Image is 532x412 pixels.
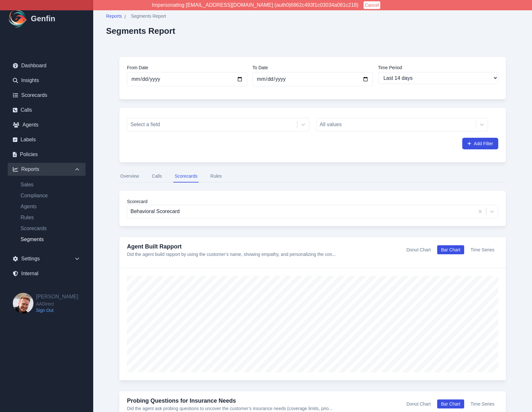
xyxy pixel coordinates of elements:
[8,74,86,87] a: Insights
[252,64,373,71] label: To Date
[467,399,498,408] button: Time Series
[36,307,78,314] a: Sign Out
[36,301,78,307] span: AADirect
[8,267,86,280] a: Internal
[106,26,175,36] h2: Segments Report
[364,1,380,9] button: Cancel
[127,198,498,205] label: Scorecard
[378,64,498,71] label: Time Period
[402,245,434,254] button: Donut Chart
[15,214,86,221] a: Rules
[8,163,86,176] div: Reports
[106,13,122,19] span: Reports
[8,59,86,72] a: Dashboard
[8,104,86,117] a: Calls
[467,245,498,254] button: Time Series
[106,13,122,21] a: Reports
[8,133,86,146] a: Labels
[15,225,86,232] a: Scorecards
[462,138,498,149] button: Add Filter
[127,398,236,404] a: Probing Questions for Insurance Needs
[209,170,223,183] button: Rules
[124,13,126,21] span: /
[127,405,332,412] p: Did the agent ask probing questions to uncover the customer’s insurance needs (coverage limits, p...
[127,243,182,250] a: Agent Built Rapport
[13,293,33,314] img: Brian Dunagan
[119,170,140,183] button: Overview
[36,293,78,301] h2: [PERSON_NAME]
[127,64,247,71] label: From Date
[131,13,166,19] span: Segments Report
[150,170,163,183] button: Calls
[15,192,86,200] a: Compliance
[15,236,86,243] a: Segments
[402,399,434,408] button: Donut Chart
[127,251,336,257] p: Did the agent build rapport by using the customer’s name, showing empathy, and personalizing the ...
[173,170,199,183] button: Scorecards
[8,89,86,102] a: Scorecards
[8,8,28,29] img: Logo
[8,118,86,131] a: Agents
[437,399,464,408] button: Bar Chart
[15,181,86,189] a: Sales
[15,203,86,211] a: Agents
[8,148,86,161] a: Policies
[8,252,86,265] div: Settings
[31,14,55,24] h1: Genfin
[437,245,464,254] button: Bar Chart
